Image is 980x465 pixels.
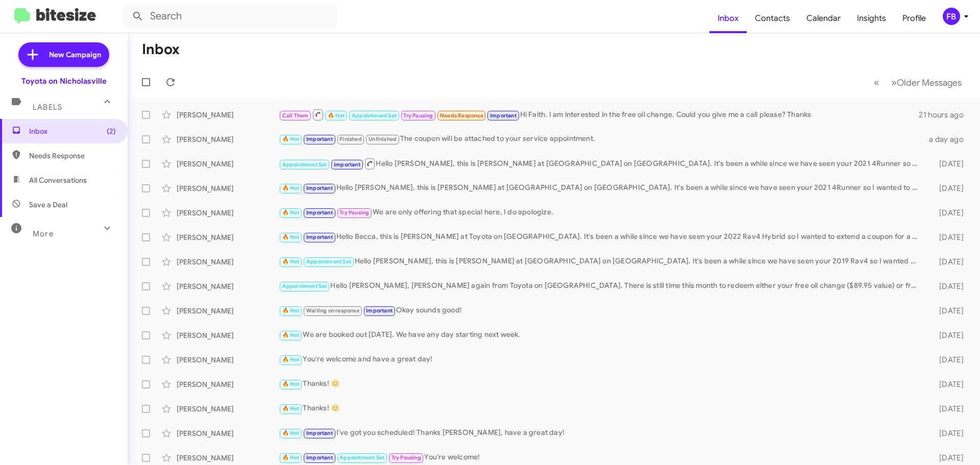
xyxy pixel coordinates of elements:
[339,454,384,461] span: Appointment Set
[306,258,351,265] span: Appointment Set
[177,306,279,316] div: [PERSON_NAME]
[279,329,923,341] div: We are booked out [DATE]. We have any day starting next week.
[33,229,54,238] span: More
[894,4,934,33] a: Profile
[282,405,300,412] span: 🔥 Hot
[490,112,517,119] span: Important
[306,430,333,436] span: Important
[177,257,279,267] div: [PERSON_NAME]
[177,453,279,463] div: [PERSON_NAME]
[923,330,972,340] div: [DATE]
[282,209,300,216] span: 🔥 Hot
[306,307,359,314] span: Waiting on response
[923,183,972,193] div: [DATE]
[923,159,972,169] div: [DATE]
[923,208,972,218] div: [DATE]
[282,112,309,119] span: Call Them
[33,103,62,112] span: Labels
[328,112,345,119] span: 🔥 Hot
[282,258,300,265] span: 🔥 Hot
[282,381,300,387] span: 🔥 Hot
[177,159,279,169] div: [PERSON_NAME]
[282,136,300,142] span: 🔥 Hot
[177,404,279,414] div: [PERSON_NAME]
[282,430,300,436] span: 🔥 Hot
[282,185,300,191] span: 🔥 Hot
[306,454,333,461] span: Important
[923,134,972,144] div: a day ago
[279,231,923,243] div: Hello Becca, this is [PERSON_NAME] at Toyota on [GEOGRAPHIC_DATA]. It's been a while since we hav...
[709,4,747,33] a: Inbox
[897,77,962,88] span: Older Messages
[868,72,886,93] button: Previous
[21,76,107,86] div: Toyota on Nicholasville
[849,4,894,33] a: Insights
[177,379,279,389] div: [PERSON_NAME]
[923,355,972,365] div: [DATE]
[747,4,798,33] a: Contacts
[282,161,327,168] span: Appointment Set
[923,428,972,438] div: [DATE]
[177,134,279,144] div: [PERSON_NAME]
[177,208,279,218] div: [PERSON_NAME]
[339,136,362,142] span: Finished
[279,157,923,170] div: Hello [PERSON_NAME], this is [PERSON_NAME] at [GEOGRAPHIC_DATA] on [GEOGRAPHIC_DATA]. It's been a...
[177,330,279,340] div: [PERSON_NAME]
[29,151,116,161] span: Needs Response
[923,281,972,291] div: [DATE]
[177,281,279,291] div: [PERSON_NAME]
[279,354,923,365] div: You're welcome and have a great day!
[923,232,972,242] div: [DATE]
[18,42,109,67] a: New Campaign
[306,136,333,142] span: Important
[279,182,923,194] div: Hello [PERSON_NAME], this is [PERSON_NAME] at [GEOGRAPHIC_DATA] on [GEOGRAPHIC_DATA]. It's been a...
[177,183,279,193] div: [PERSON_NAME]
[279,403,923,414] div: Thanks! 😊
[29,200,67,210] span: Save a Deal
[798,4,849,33] a: Calendar
[943,8,960,25] div: FB
[868,72,968,93] nav: Page navigation example
[279,452,923,463] div: You're welcome!
[279,207,923,218] div: We are only offering that special here, I do apologize.
[282,356,300,363] span: 🔥 Hot
[885,72,968,93] button: Next
[279,305,923,316] div: Okay sounds good!
[366,307,393,314] span: Important
[177,232,279,242] div: [PERSON_NAME]
[177,428,279,438] div: [PERSON_NAME]
[282,332,300,338] span: 🔥 Hot
[29,175,87,185] span: All Conversations
[49,50,101,60] span: New Campaign
[306,234,333,240] span: Important
[279,280,923,292] div: Hello [PERSON_NAME], [PERSON_NAME] again from Toyota on [GEOGRAPHIC_DATA]. There is still time th...
[29,126,116,136] span: Inbox
[279,256,923,267] div: Hello [PERSON_NAME], this is [PERSON_NAME] at [GEOGRAPHIC_DATA] on [GEOGRAPHIC_DATA]. It's been a...
[874,76,879,89] span: «
[282,234,300,240] span: 🔥 Hot
[142,41,180,58] h1: Inbox
[934,8,969,25] button: FB
[282,454,300,461] span: 🔥 Hot
[279,108,919,121] div: Hi Faith. I am interested in the free oil change. Could you give me a call please? Thanks
[282,307,300,314] span: 🔥 Hot
[440,112,483,119] span: Needs Response
[279,378,923,390] div: Thanks! 😊
[923,379,972,389] div: [DATE]
[923,306,972,316] div: [DATE]
[352,112,397,119] span: Appointment Set
[923,453,972,463] div: [DATE]
[334,161,360,168] span: Important
[403,112,433,119] span: Try Pausing
[306,209,333,216] span: Important
[124,4,338,29] input: Search
[339,209,369,216] span: Try Pausing
[177,110,279,120] div: [PERSON_NAME]
[279,133,923,145] div: The coupon will be attached to your service appointment.
[279,427,923,439] div: I've got you scheduled! Thanks [PERSON_NAME], have a great day!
